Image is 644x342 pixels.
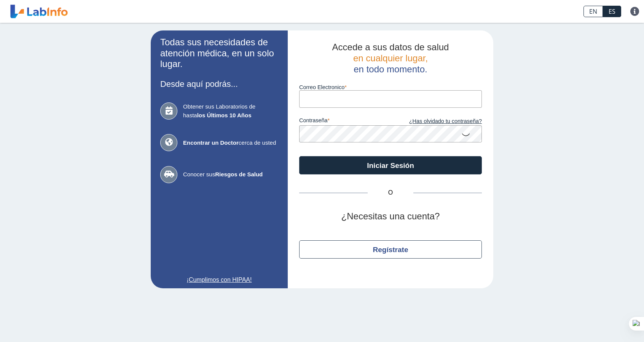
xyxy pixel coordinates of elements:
[603,6,621,17] a: ES
[354,64,427,74] span: en todo momento.
[368,188,413,197] span: O
[183,139,239,146] b: Encontrar un Doctor
[215,171,263,177] b: Riesgos de Salud
[183,170,278,179] span: Conocer sus
[160,275,278,284] a: ¡Cumplimos con HIPAA!
[299,211,482,222] h2: ¿Necesitas una cuenta?
[160,37,278,70] h2: Todas sus necesidades de atención médica, en un solo lugar.
[583,6,603,17] a: EN
[332,42,449,52] span: Accede a sus datos de salud
[353,53,428,63] span: en cualquier lugar,
[299,117,391,126] label: contraseña
[299,156,482,174] button: Iniciar Sesión
[299,240,482,259] button: Regístrate
[183,102,278,120] span: Obtener sus Laboratorios de hasta
[183,139,278,147] span: cerca de usted
[391,117,482,126] a: ¿Has olvidado tu contraseña?
[197,112,252,118] b: los Últimos 10 Años
[160,79,278,89] h3: Desde aquí podrás...
[299,84,482,90] label: Correo Electronico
